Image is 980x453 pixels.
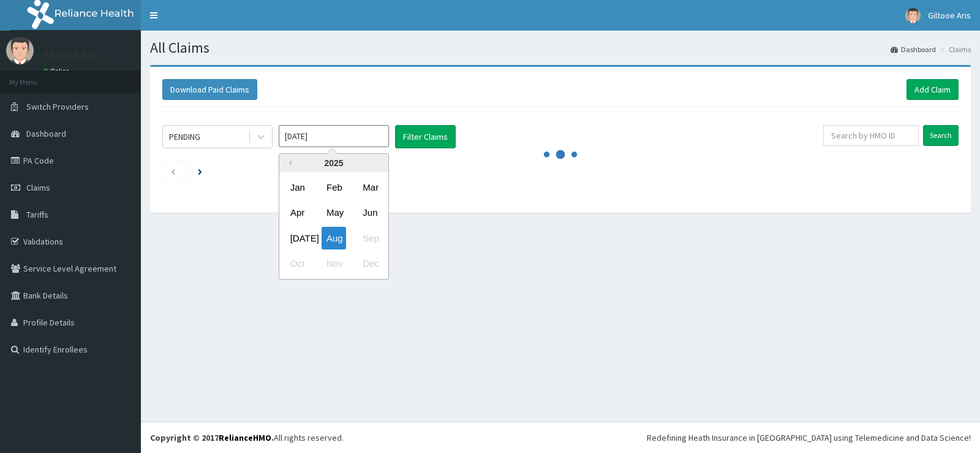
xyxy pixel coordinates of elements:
li: Claims [937,44,971,55]
button: Filter Claims [395,125,456,148]
input: Search by HMO ID [823,125,919,146]
a: Next page [198,166,202,177]
div: 2025 [279,154,388,172]
input: Search [923,125,959,146]
div: Choose August 2025 [322,227,346,249]
div: Choose February 2025 [322,176,346,199]
img: User Image [905,8,921,23]
svg: audio-loading [542,136,579,173]
p: Giltooe Aris [43,50,98,61]
button: Download Paid Claims [162,79,257,100]
a: Previous page [170,166,176,177]
img: User Image [6,37,34,64]
div: Choose June 2025 [358,202,382,224]
div: Choose May 2025 [322,202,346,224]
button: Previous Year [285,160,292,166]
span: Tariffs [26,209,48,220]
a: RelianceHMO [219,432,271,443]
a: Dashboard [891,44,936,55]
div: PENDING [169,131,200,143]
span: Dashboard [26,128,66,139]
input: Select Month and Year [279,125,389,147]
footer: All rights reserved. [141,422,980,453]
div: Choose March 2025 [358,176,382,199]
div: Choose July 2025 [285,227,310,249]
span: Claims [26,182,50,193]
div: Choose April 2025 [285,202,310,224]
a: Add Claim [907,79,959,100]
div: Choose January 2025 [285,176,310,199]
span: Giltooe Aris [928,10,971,21]
span: Switch Providers [26,101,89,112]
div: Redefining Heath Insurance in [GEOGRAPHIC_DATA] using Telemedicine and Data Science! [647,432,971,444]
a: Online [43,67,72,75]
strong: Copyright © 2017 . [150,432,274,443]
h1: All Claims [150,40,971,56]
div: month 2025-08 [279,175,388,276]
